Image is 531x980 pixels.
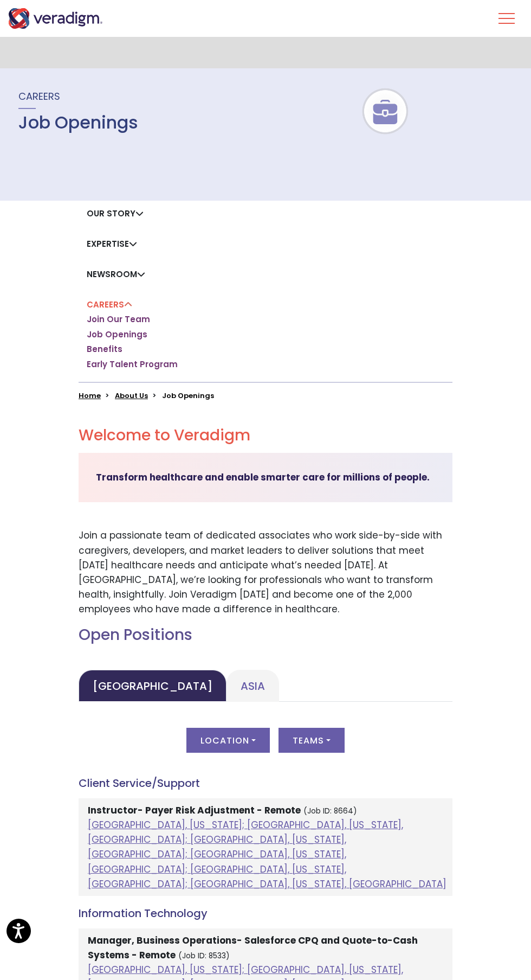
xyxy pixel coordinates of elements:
a: Benefits [87,344,122,355]
h1: Job Openings [18,112,138,133]
h4: Information Technology [79,907,452,920]
small: (Job ID: 8664) [303,806,357,816]
a: [GEOGRAPHIC_DATA], [US_STATE]; [GEOGRAPHIC_DATA], [US_STATE], [GEOGRAPHIC_DATA]; [GEOGRAPHIC_DATA... [88,818,446,891]
a: About Us [115,390,148,401]
a: Early Talent Program [87,359,178,370]
a: Careers [87,299,132,310]
button: Toggle Navigation Menu [498,4,515,33]
a: Our Story [87,208,144,219]
strong: Manager, Business Operations- Salesforce CPQ and Quote-to-Cash Systems - Remote [88,934,418,962]
button: Teams [279,728,345,753]
a: Job Openings [87,329,147,340]
h2: Welcome to Veradigm [79,426,452,445]
h4: Client Service/Support [79,777,452,790]
a: [GEOGRAPHIC_DATA] [79,670,226,702]
span: Careers [18,89,60,103]
h2: Open Positions [79,626,452,644]
strong: Instructor- Payer Risk Adjustment - Remote [88,804,301,817]
img: Veradigm logo [8,8,103,29]
p: Join a passionate team of dedicated associates who work side-by-side with caregivers, developers,... [79,528,452,617]
a: Expertise [87,238,137,249]
a: Home [79,390,101,401]
button: Location [186,728,270,753]
a: Asia [226,670,279,702]
small: (Job ID: 8533) [178,951,230,961]
a: Newsroom [87,268,145,280]
strong: Transform healthcare and enable smarter care for millions of people. [96,471,430,484]
a: Join Our Team [87,314,150,325]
